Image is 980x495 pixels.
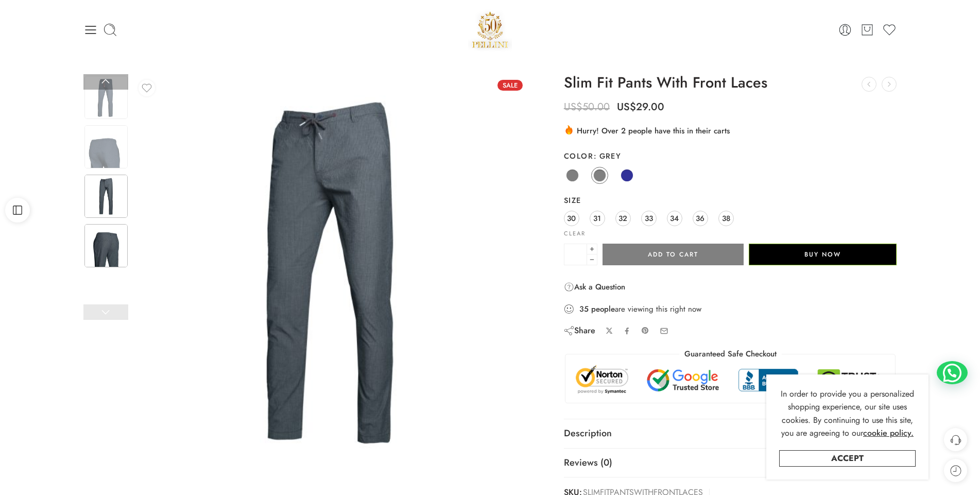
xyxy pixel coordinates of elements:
img: Trust [573,365,888,395]
span: In order to provide you a personalized shopping experience, our site uses cookies. By continuing ... [781,388,914,439]
img: Pellini [468,8,512,52]
button: Add to cart [603,244,744,265]
a: 34 [667,211,682,226]
a: Wishlist [882,23,897,37]
span: 34 [670,211,679,225]
img: 1828ebd283e64d7085fba1ed6913b38f-Original-scaled-1.jpeg [84,175,128,218]
label: Color [564,151,897,161]
span: 32 [618,211,627,225]
a: 33 [641,211,657,226]
a: Ask a Question [564,281,625,293]
a: Accept [779,450,916,467]
a: cookie policy. [863,426,914,440]
a: Share on X [606,327,613,335]
button: Buy Now [749,244,897,265]
a: Pellini - [468,8,512,52]
span: Sale [497,80,523,91]
div: Hurry! Over 2 people have this in their carts [564,124,897,136]
div: Share [564,325,595,336]
strong: 35 [579,304,589,314]
span: 31 [593,211,601,225]
span: US$ [617,99,636,114]
img: 9a3407270571450db55e69da427f730e-Original-7.jpg [133,75,528,469]
img: 1828ebd283e64d7085fba1ed6913b38f-Original-scaled-1.jpeg [84,76,128,119]
a: 36 [693,211,708,226]
span: Grey [593,150,621,161]
a: 38 [718,211,734,226]
a: Share on Facebook [623,327,631,335]
input: Product quantity [564,244,587,265]
bdi: 29.00 [617,99,664,114]
span: 38 [722,211,730,225]
a: 30 [564,211,579,226]
a: Pin on Pinterest [641,327,649,335]
strong: people [591,304,615,314]
legend: Guaranteed Safe Checkout [679,349,782,360]
a: Login / Register [838,23,852,37]
div: are viewing this right now [564,303,897,315]
img: 1828ebd283e64d7085fba1ed6913b38f-Original-scaled-1.jpeg [84,125,128,168]
span: US$ [564,99,582,114]
span: 33 [645,211,653,225]
bdi: 50.00 [564,99,610,114]
img: 1828ebd283e64d7085fba1ed6913b38f-Original-scaled-1.jpeg [84,224,128,267]
a: Clear options [564,231,586,236]
a: Description [564,419,897,448]
a: Email to your friends [660,327,668,335]
a: 32 [615,211,631,226]
span: 36 [696,211,704,225]
a: 31 [590,211,605,226]
h1: Slim Fit Pants With Front Laces [564,75,897,91]
a: Reviews (0) [564,449,897,477]
span: 30 [567,211,576,225]
label: Size [564,195,897,206]
a: Cart [860,23,874,37]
